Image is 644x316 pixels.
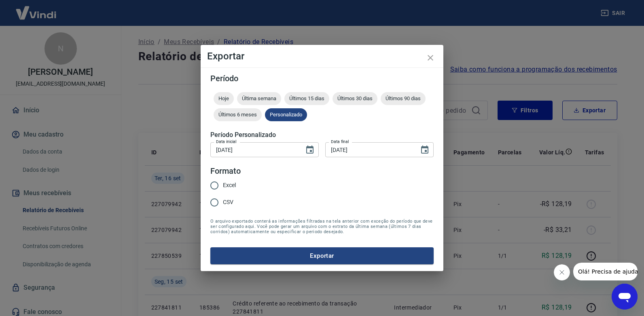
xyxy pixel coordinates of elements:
button: Choose date, selected date is 16 de set de 2025 [417,142,433,158]
div: Última semana [237,92,281,105]
div: Últimos 30 dias [333,92,377,105]
span: Hoje [214,95,234,101]
span: Última semana [237,95,281,101]
label: Data inicial [216,139,237,145]
div: Últimos 15 dias [284,92,329,105]
span: Últimos 6 meses [214,112,262,118]
div: Últimos 6 meses [214,108,262,121]
input: DD/MM/YYYY [210,142,299,157]
span: CSV [223,198,233,206]
h5: Período [210,74,434,82]
iframe: Fechar mensagem [554,264,570,280]
div: Hoje [214,92,234,105]
button: Exportar [210,247,434,264]
span: Últimos 90 dias [381,95,426,101]
span: Últimos 30 dias [333,95,377,101]
label: Data final [331,139,349,145]
span: Personalizado [265,112,307,118]
input: DD/MM/YYYY [325,142,413,157]
span: Olá! Precisa de ajuda? [5,6,68,12]
div: Últimos 90 dias [381,92,426,105]
iframe: Mensagem da empresa [573,263,638,280]
h4: Exportar [207,51,437,61]
iframe: Botão para abrir a janela de mensagens [612,284,638,310]
span: O arquivo exportado conterá as informações filtradas na tela anterior com exceção do período que ... [210,219,434,234]
button: Choose date, selected date is 15 de set de 2025 [302,142,318,158]
span: Últimos 15 dias [284,95,329,101]
button: close [421,48,440,67]
div: Personalizado [265,108,307,121]
legend: Formato [210,165,241,177]
span: Excel [223,181,236,190]
h5: Período Personalizado [210,131,434,139]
